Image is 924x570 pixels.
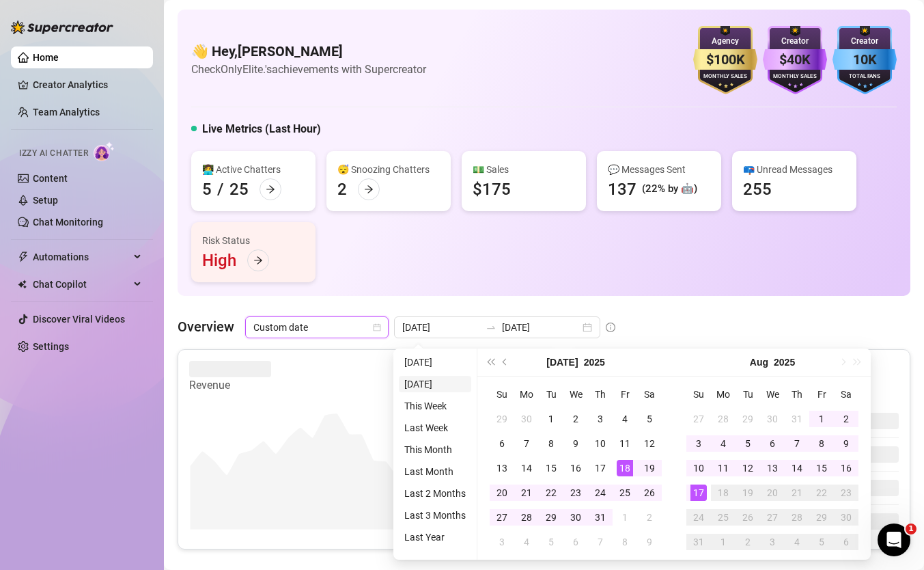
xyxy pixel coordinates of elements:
[764,435,781,452] div: 6
[229,178,249,200] div: 25
[33,107,100,118] a: Team Analytics
[617,460,633,476] div: 18
[715,534,731,550] div: 1
[494,460,510,476] div: 13
[760,407,785,431] td: 2025-07-30
[33,173,68,184] a: Content
[399,463,471,480] li: Last Month
[711,530,736,554] td: 2025-09-01
[490,382,514,407] th: Su
[743,178,772,200] div: 255
[94,141,115,161] img: AI Chatter
[715,485,731,501] div: 18
[592,460,608,476] div: 17
[760,505,785,530] td: 2025-08-27
[473,178,511,200] div: $175
[613,480,637,505] td: 2025-07-25
[763,26,827,94] img: purple-badge-B9DA21FR.svg
[402,320,480,335] input: Start date
[715,411,731,427] div: 28
[641,534,658,550] div: 9
[809,431,834,456] td: 2025-08-08
[617,534,633,550] div: 8
[608,178,636,200] div: 137
[613,505,637,530] td: 2025-08-01
[539,382,563,407] th: Tu
[588,431,613,456] td: 2025-07-10
[399,442,471,458] li: This Month
[834,382,858,407] th: Sa
[641,509,658,526] div: 2
[490,456,514,480] td: 2025-07-13
[813,534,830,550] div: 5
[613,456,637,480] td: 2025-07-18
[789,435,805,452] div: 7
[514,382,539,407] th: Mo
[617,485,633,501] div: 25
[494,435,510,452] div: 6
[686,382,711,407] th: Su
[337,178,347,200] div: 2
[592,534,608,550] div: 7
[785,407,809,431] td: 2025-07-31
[693,49,757,70] div: $100K
[588,505,613,530] td: 2025-07-31
[760,530,785,554] td: 2025-09-03
[543,485,559,501] div: 22
[592,485,608,501] div: 24
[494,485,510,501] div: 20
[502,320,580,335] input: End date
[568,509,584,526] div: 30
[686,505,711,530] td: 2025-08-24
[832,35,897,48] div: Creator
[641,411,658,427] div: 5
[543,509,559,526] div: 29
[834,431,858,456] td: 2025-08-09
[834,407,858,431] td: 2025-08-02
[563,480,588,505] td: 2025-07-23
[191,61,426,78] article: Check OnlyElite.'s achievements with Supercreator
[202,121,321,137] h5: Live Metrics (Last Hour)
[568,534,584,550] div: 6
[690,435,707,452] div: 3
[764,534,781,550] div: 3
[813,509,830,526] div: 29
[588,407,613,431] td: 2025-07-03
[18,252,29,262] span: thunderbolt
[539,530,563,554] td: 2025-08-05
[686,431,711,456] td: 2025-08-03
[637,505,662,530] td: 2025-08-02
[789,509,805,526] div: 28
[494,534,510,550] div: 3
[809,505,834,530] td: 2025-08-29
[490,480,514,505] td: 2025-07-20
[832,26,897,94] img: blue-badge-DgoSNQY1.svg
[33,341,69,352] a: Settings
[490,505,514,530] td: 2025-07-27
[399,420,471,436] li: Last Week
[693,35,757,48] div: Agency
[637,382,662,407] th: Sa
[399,398,471,414] li: This Week
[33,217,103,228] a: Chat Monitoring
[813,460,830,476] div: 15
[613,431,637,456] td: 2025-07-11
[740,534,756,550] div: 2
[813,485,830,501] div: 22
[568,460,584,476] div: 16
[584,349,605,376] button: Choose a year
[483,349,498,376] button: Last year (Control + left)
[399,529,471,545] li: Last Year
[760,382,785,407] th: We
[486,322,496,333] span: swap-right
[613,530,637,554] td: 2025-08-08
[486,322,496,333] span: to
[518,485,535,501] div: 21
[568,435,584,452] div: 9
[266,185,275,194] span: arrow-right
[637,456,662,480] td: 2025-07-19
[809,480,834,505] td: 2025-08-22
[33,273,130,295] span: Chat Copilot
[178,316,234,337] article: Overview
[189,377,271,394] article: Revenue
